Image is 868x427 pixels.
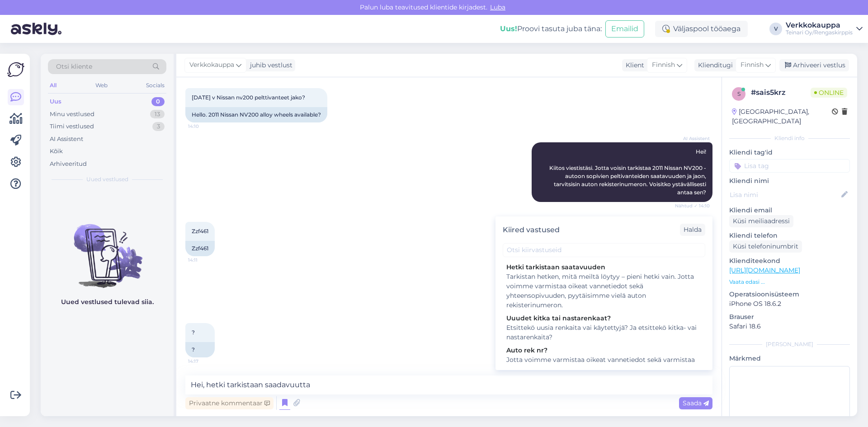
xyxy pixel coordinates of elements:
[506,314,702,323] div: Uuudet kitka tai nastarenkaat?
[729,231,850,240] p: Kliendi telefon
[41,208,174,289] img: No chats
[506,355,702,384] div: Jotta voimme varmistaa oikeat vannetiedot sekä varmistaa yhteensopivuuden, pyytäisimme vielä auto...
[50,110,94,119] div: Minu vestlused
[50,135,83,144] div: AI Assistent
[622,61,644,70] div: Klient
[188,358,222,365] span: 14:17
[729,322,850,331] p: Safari 18.6
[779,59,849,71] div: Arhiveeri vestlus
[192,329,195,336] span: ?
[729,206,850,215] p: Kliendi email
[56,62,92,71] span: Otsi kliente
[786,22,853,29] div: Verkkokauppa
[506,323,702,342] div: Etsittekö uusia renkaita vai käytettyjä? Ja etsittekö kitka- vai nastarenkaita?
[786,29,853,36] div: Teinari Oy/Rengaskirppis
[729,176,850,186] p: Kliendi nimi
[751,87,811,98] div: # sais5krz
[786,22,863,36] a: VerkkokauppaTeinari Oy/Rengaskirppis
[487,3,508,11] span: Luba
[503,243,705,257] input: Otsi kiirvastuseid
[185,397,274,409] div: Privaatne kommentaar
[729,299,850,309] p: iPhone OS 18.6.2
[655,21,748,37] div: Väljaspool tööaega
[605,20,644,38] button: Emailid
[694,61,733,70] div: Klienditugi
[144,80,166,91] div: Socials
[730,190,840,200] input: Lisa nimi
[729,256,850,266] p: Klienditeekond
[151,97,165,106] div: 0
[729,215,793,227] div: Küsi meiliaadressi
[185,107,327,122] div: Hello. 2011 Nissan NV200 alloy wheels available?
[500,23,602,34] div: Proovi tasuta juba täna:
[729,312,850,322] p: Brauser
[729,159,850,173] input: Lisa tag
[741,60,764,70] span: Finnish
[811,88,847,98] span: Online
[185,342,215,357] div: ?
[50,122,94,131] div: Tiimi vestlused
[729,340,850,348] div: [PERSON_NAME]
[729,240,802,253] div: Küsi telefoninumbrit
[189,60,234,70] span: Verkkokauppa
[188,123,222,130] span: 14:10
[680,224,705,236] div: Halda
[503,225,560,235] div: Kiired vastused
[729,354,850,363] p: Märkmed
[683,399,709,407] span: Saada
[192,228,208,235] span: Zzf461
[652,60,675,70] span: Finnish
[737,90,741,97] span: s
[246,61,292,70] div: juhib vestlust
[7,61,24,78] img: Askly Logo
[769,23,782,35] div: V
[732,107,832,126] div: [GEOGRAPHIC_DATA], [GEOGRAPHIC_DATA]
[61,297,154,307] p: Uued vestlused tulevad siia.
[729,266,800,274] a: [URL][DOMAIN_NAME]
[506,272,702,310] div: Tarkistan hetken, mitä meiltä löytyy – pieni hetki vain. Jotta voimme varmistaa oikeat vannetiedo...
[185,241,215,256] div: Zzf461
[506,346,702,355] div: Auto rek nr?
[86,175,128,183] span: Uued vestlused
[185,375,712,394] textarea: Hei, hetki tarkistaan saadavuutta
[192,94,305,101] span: [DATE] v Nissan nv200 pelttivanteet jako?
[48,80,58,91] div: All
[150,110,165,119] div: 13
[729,148,850,157] p: Kliendi tag'id
[506,263,702,272] div: Hetki tarkistaan saatavuuden
[50,97,61,106] div: Uus
[94,80,109,91] div: Web
[152,122,165,131] div: 3
[500,24,517,33] b: Uus!
[729,134,850,142] div: Kliendi info
[50,147,63,156] div: Kõik
[729,278,850,286] p: Vaata edasi ...
[188,257,222,263] span: 14:11
[729,290,850,299] p: Operatsioonisüsteem
[676,135,710,142] span: AI Assistent
[675,202,710,209] span: Nähtud ✓ 14:10
[50,160,87,169] div: Arhiveeritud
